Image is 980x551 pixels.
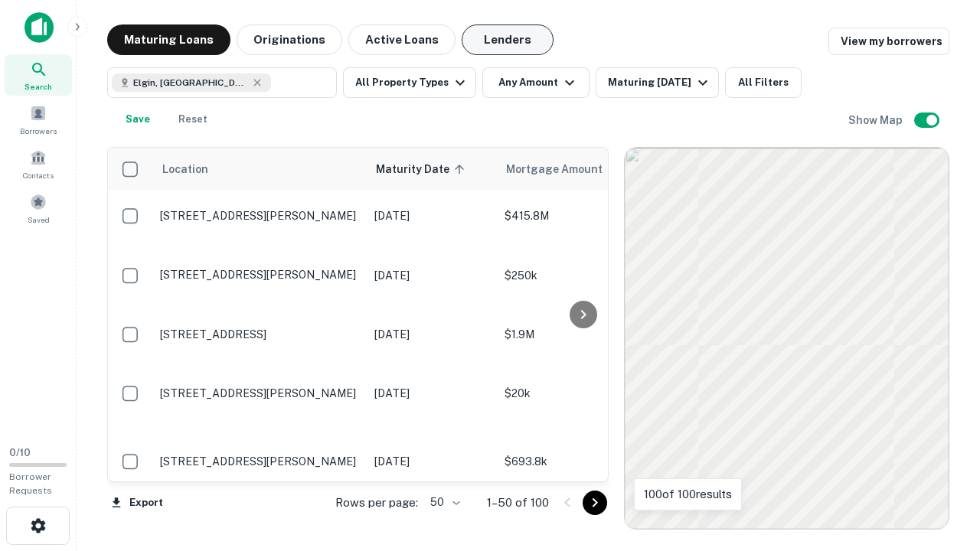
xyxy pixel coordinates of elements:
[482,67,590,98] button: Any Amount
[497,148,665,191] th: Mortgage Amount
[367,148,497,191] th: Maturity Date
[152,148,367,191] th: Location
[462,24,554,55] button: Lenders
[5,143,72,184] a: Contacts
[505,326,658,343] p: $1.9M
[374,207,489,224] p: [DATE]
[343,67,476,98] button: All Property Types
[505,385,658,402] p: $20k
[505,267,658,284] p: $250k
[23,169,54,181] span: Contacts
[5,187,72,229] a: Saved
[160,209,359,223] p: [STREET_ADDRESS][PERSON_NAME]
[28,214,50,226] span: Saved
[828,28,949,55] a: View my borrowers
[848,112,905,129] h6: Show Map
[133,76,248,90] span: Elgin, [GEOGRAPHIC_DATA], [GEOGRAPHIC_DATA]
[487,494,549,512] p: 1–50 of 100
[5,99,72,140] a: Borrowers
[596,67,719,98] button: Maturing [DATE]
[237,24,342,55] button: Originations
[9,447,31,458] span: 0 / 10
[424,491,462,514] div: 50
[160,455,359,468] p: [STREET_ADDRESS][PERSON_NAME]
[374,385,489,402] p: [DATE]
[160,268,359,282] p: [STREET_ADDRESS][PERSON_NAME]
[107,24,230,55] button: Maturing Loans
[24,12,54,43] img: capitalize-icon.png
[20,125,57,137] span: Borrowers
[583,491,607,515] button: Go to next page
[348,24,456,55] button: Active Loans
[374,453,489,470] p: [DATE]
[608,73,712,92] div: Maturing [DATE]
[625,148,949,529] div: 0 0
[505,207,658,224] p: $415.8M
[9,471,52,496] span: Borrower Requests
[162,160,208,178] span: Location
[107,491,167,514] button: Export
[160,328,359,341] p: [STREET_ADDRESS]
[376,160,469,178] span: Maturity Date
[168,104,217,135] button: Reset
[725,67,802,98] button: All Filters
[113,104,162,135] button: Save your search to get updates of matches that match your search criteria.
[374,267,489,284] p: [DATE]
[903,429,980,502] iframe: Chat Widget
[374,326,489,343] p: [DATE]
[5,54,72,96] a: Search
[506,160,622,178] span: Mortgage Amount
[160,386,359,400] p: [STREET_ADDRESS][PERSON_NAME]
[335,494,418,512] p: Rows per page:
[24,80,52,93] span: Search
[505,453,658,470] p: $693.8k
[644,485,732,504] p: 100 of 100 results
